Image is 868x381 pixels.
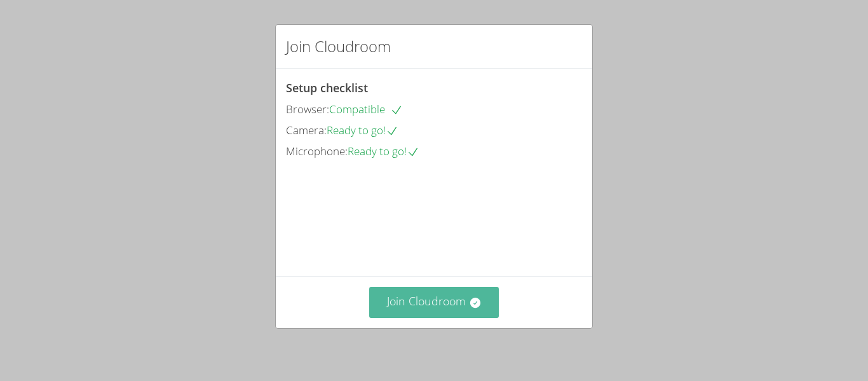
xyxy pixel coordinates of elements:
span: Camera: [286,123,327,137]
span: Microphone: [286,144,348,158]
span: Ready to go! [327,123,398,137]
span: Setup checklist [286,80,368,95]
button: Join Cloudroom [369,287,499,318]
h2: Join Cloudroom [286,35,391,58]
span: Ready to go! [348,144,419,158]
span: Compatible [329,102,403,116]
span: Browser: [286,102,329,116]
